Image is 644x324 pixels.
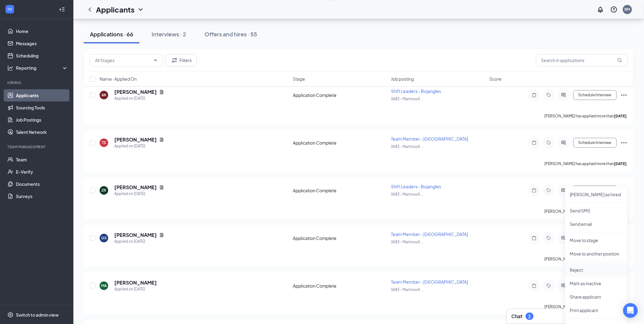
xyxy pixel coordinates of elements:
h5: [PERSON_NAME] [114,232,157,238]
svg: Note [531,140,538,145]
div: Interviews · 2 [152,30,186,38]
div: Applied on [DATE] [114,238,164,245]
svg: Ellipses [620,139,628,146]
a: Team [16,153,68,166]
h3: Chat [512,313,523,320]
button: Filter Filters [166,54,197,66]
span: 0683 - Martinsvill ... [391,287,424,292]
svg: ChevronDown [137,6,144,13]
p: [PERSON_NAME] has applied more than . [545,256,628,262]
div: 2 [528,314,531,319]
svg: Tag [545,236,553,241]
button: Schedule Interview [573,138,617,148]
svg: Settings [7,312,13,318]
div: Offers and hires · 55 [204,30,257,38]
input: All Stages [95,57,151,64]
div: Applications · 66 [90,30,133,38]
span: Job posting [391,76,414,82]
span: 0683 - Martinsvill ... [391,240,424,244]
div: Application Complete [293,187,388,193]
span: Team Member - [GEOGRAPHIC_DATA] [391,231,468,237]
svg: Document [159,185,164,190]
div: Team Management [7,144,67,149]
span: 0683 - Martinsvill ... [391,192,424,197]
svg: Ellipses [620,91,628,99]
span: Shift Leaders - Bojangles [391,184,441,189]
svg: Document [159,137,164,142]
div: Reporting [16,65,68,71]
a: Surveys [16,190,68,202]
svg: Notifications [597,6,604,13]
span: 0683 - Martinsvill ... [391,97,424,101]
div: Switch to admin view [16,312,59,318]
div: Application Complete [293,92,388,98]
svg: Tag [545,188,553,193]
div: Application Complete [293,283,388,289]
svg: ChevronDown [153,58,158,63]
p: [PERSON_NAME] has applied more than . [545,161,628,166]
a: Home [16,25,68,37]
div: GS [101,235,107,241]
div: TS [102,140,106,145]
svg: ChevronLeft [86,6,94,13]
h5: [PERSON_NAME] [114,136,157,143]
button: Schedule Interview [573,90,617,100]
svg: Document [159,233,164,237]
div: Applied on [DATE] [114,95,164,101]
div: Application Complete [293,235,388,241]
p: [PERSON_NAME] has applied more than . [545,304,628,309]
div: Open Intercom Messenger [623,303,638,318]
input: Search in applications [536,54,628,66]
p: [PERSON_NAME] has applied more than . [545,209,628,214]
div: MA [101,283,107,288]
span: Shift Leaders - Bojangles [391,88,441,94]
h5: [PERSON_NAME] [114,184,157,191]
svg: Analysis [7,65,13,71]
svg: ActiveChat [560,283,567,288]
a: Documents [16,178,68,190]
svg: Collapse [59,6,65,13]
a: Job Postings [16,114,68,126]
b: [DATE] [614,114,627,118]
div: Applied on [DATE] [114,286,157,292]
svg: Tag [545,93,553,98]
div: Hiring [7,80,67,85]
p: [PERSON_NAME] has applied more than . [545,113,628,119]
span: Stage [293,76,305,82]
span: Team Member - [GEOGRAPHIC_DATA] [391,279,468,285]
svg: QuestionInfo [610,6,618,13]
svg: Note [531,236,538,241]
svg: Note [531,283,538,288]
span: 0683 - Martinsvill ... [391,144,424,149]
svg: ActiveChat [560,236,567,241]
div: ZR [102,188,106,193]
span: Score [490,76,502,82]
span: Team Member - [GEOGRAPHIC_DATA] [391,136,468,142]
div: Applied on [DATE] [114,143,164,149]
h1: Applicants [96,4,134,15]
a: Sourcing Tools [16,101,68,114]
div: Applied on [DATE] [114,191,164,197]
b: [DATE] [614,161,627,166]
svg: ActiveChat [560,140,567,145]
svg: ActiveChat [560,93,567,98]
a: E-Verify [16,166,68,178]
svg: Tag [545,140,553,145]
a: Talent Network [16,126,68,138]
div: BM [625,7,630,12]
div: Application Complete [293,140,388,146]
div: AK [101,92,106,98]
span: Name · Applied On [100,76,137,82]
svg: Filter [171,57,178,64]
svg: Note [531,93,538,98]
a: Messages [16,37,68,50]
svg: Note [531,188,538,193]
a: Scheduling [16,50,68,62]
svg: Tag [545,283,553,288]
svg: MagnifyingGlass [617,58,622,63]
svg: WorkstreamLogo [7,6,13,12]
a: Applicants [16,89,68,101]
svg: ActiveChat [560,188,567,193]
h5: [PERSON_NAME] [114,279,157,286]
